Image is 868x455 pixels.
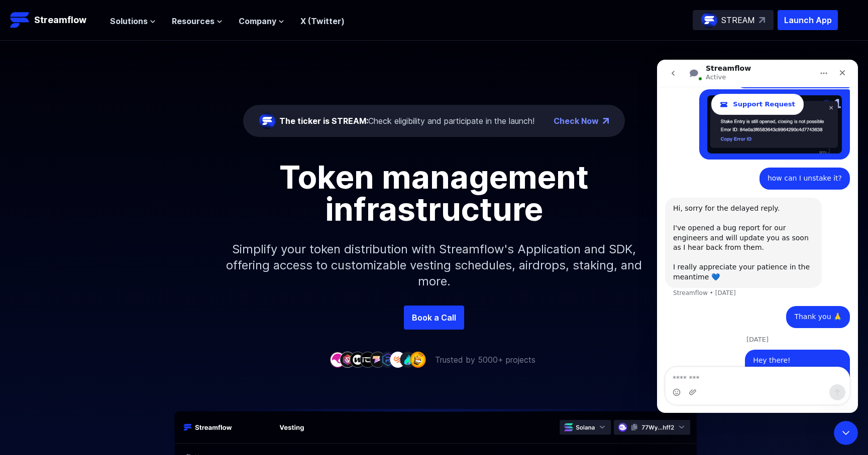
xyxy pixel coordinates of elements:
img: company-1 [330,352,346,367]
p: Streamflow [34,13,86,27]
a: Streamflow [10,10,100,30]
button: Company [239,15,284,27]
img: Streamflow Logo [10,10,30,30]
button: Resources [172,15,223,27]
img: streamflow-logo-circle.png [259,113,275,129]
h1: Token management infrastructure [208,161,660,225]
img: company-4 [360,352,376,367]
img: company-7 [390,352,406,367]
span: The ticker is STREAM: [279,116,368,126]
button: Solutions [110,15,156,27]
img: company-5 [370,352,386,367]
p: Trusted by 5000+ projects [435,354,535,366]
p: STREAM [721,14,755,26]
img: top-right-arrow.png [603,118,609,124]
img: company-8 [400,352,416,367]
a: X (Twitter) [300,16,345,26]
img: company-9 [410,352,426,367]
iframe: Intercom live chat [657,60,858,413]
span: Resources [172,15,214,27]
iframe: Intercom live chat [834,421,858,445]
p: Simplify your token distribution with Streamflow's Application and SDK, offering access to custom... [218,225,650,306]
span: Solutions [110,15,148,27]
img: company-6 [380,352,396,367]
div: Check eligibility and participate in the launch! [279,115,534,127]
img: company-3 [350,352,366,367]
a: STREAM [693,10,774,30]
a: Book a Call [404,306,464,330]
a: Check Now [554,115,599,127]
img: streamflow-logo-circle.png [701,12,717,28]
button: Launch App [778,10,838,30]
img: company-2 [340,352,356,367]
img: top-right-arrow.svg [759,17,765,23]
span: Company [239,15,276,27]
